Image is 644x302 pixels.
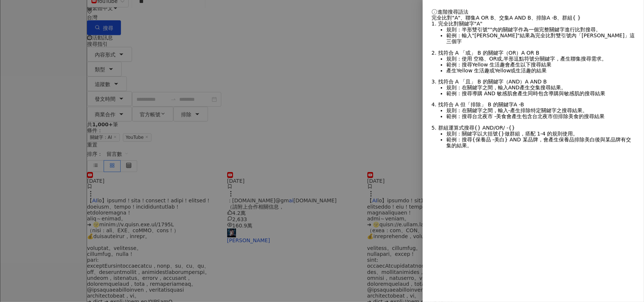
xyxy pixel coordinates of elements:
[432,50,635,56] div: 2. 找符合 A 「或」 B 的關鍵字（OR）
[472,62,505,68] span: Yellow 生活趣
[509,15,531,21] span: A AND B
[446,107,635,113] li: 規則：在關鍵字之間，輸入 產生排除特定關鍵字之搜尋結果。
[522,50,540,56] span: A OR B
[489,56,497,62] span: OR
[432,9,635,15] div: 進階搜尋語法
[488,27,492,32] span: ""
[432,102,635,107] div: 4. 找符合 A 但「排除」 B 的關鍵字
[457,68,490,73] span: Yellow 生活趣
[533,113,553,119] span: 台北夜市
[516,68,532,73] span: 生活趣
[446,90,635,96] li: 範例：搜尋 會產生同時包含 與 的搜尋結果
[559,137,574,143] span: 保養品
[446,68,635,73] li: 產生 或 或 的結果
[446,62,635,68] li: 範例：搜尋 會產生以下搜尋結果
[472,90,513,96] span: 導購 AND 敏感肌
[495,68,511,73] span: Yellow
[432,79,635,85] div: 3. 找符合 A 「且」 B 的關鍵字（AND）
[547,15,557,21] span: A -B
[432,15,635,21] div: 完全比對 、聯集 、交集 、排除 、群組
[572,15,581,21] span: { }
[432,125,635,131] div: 5. 群組運算式搜尋
[446,131,635,137] li: 規則：關鍵字以大括號 做群組，搭配 1-4 的規則使用。
[508,85,520,90] span: AND
[564,90,580,96] span: 敏感肌
[525,79,547,85] span: A AND B
[498,131,505,137] span: {}
[446,137,635,148] li: 範例：搜尋 ，會產生 排除 後與 有交集的結果。
[476,15,494,21] span: A OR B
[446,32,635,44] li: 範例：輸入 結果為完全比對雙引號內「[PERSON_NAME]」這三個字
[446,27,635,32] li: 規則：半形雙引號 內的關鍵字作為一個完整關鍵字進行比對搜尋。
[472,113,507,119] span: 台北夜市 -美食
[585,137,595,143] span: 美白
[569,113,579,119] span: 美食
[514,102,524,107] span: A -B
[432,21,635,27] div: 1. 完全比對關鍵字
[508,107,510,113] span: -
[446,113,635,119] li: 範例：搜尋 會產生包含 但排除 的搜尋結果
[474,21,482,27] span: "A"
[605,137,621,143] span: 某品牌
[446,56,635,62] li: 規則：使用 空格、 或 半形逗點符號分關鍵字，產生聯集搜尋需求。
[502,56,503,62] span: ,
[472,32,520,38] span: "[PERSON_NAME]"
[446,85,635,90] li: 規則：在關鍵字之間，輸入 產生交集搜尋結果。
[549,90,559,96] span: 導購
[452,15,460,21] span: "A"
[474,125,515,131] span: {} AND/OR/ -{}
[472,137,538,143] span: {保養品 -美白} AND 某品牌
